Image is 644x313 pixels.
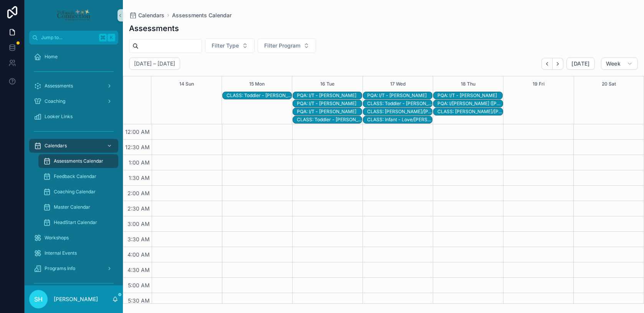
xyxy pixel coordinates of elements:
[533,76,545,92] button: 19 Fri
[212,42,239,49] span: Filter Type
[367,116,432,123] div: CLASS: Infant - Love/Wilson
[41,35,96,41] span: Jump to...
[45,83,73,89] span: Assessments
[45,143,67,149] span: Calendars
[367,100,432,107] div: CLASS: Toddler - Glassburn/Sauer (Harroff)
[205,38,255,53] button: Select Button
[227,92,291,99] div: CLASS: Toddler - [PERSON_NAME]/[PERSON_NAME]
[297,92,362,99] div: PQA: I/T - Yulier Maldonado
[126,205,152,212] span: 2:30 AM
[56,9,91,21] img: App logo
[461,76,475,92] button: 18 Thu
[566,58,594,70] button: [DATE]
[126,267,152,273] span: 4:30 AM
[129,23,179,34] h1: Assessments
[123,128,152,135] span: 12:00 AM
[227,92,291,99] div: CLASS: Toddler - Soundara/Herron
[264,42,300,49] span: Filter Program
[179,76,194,92] button: 14 Sun
[172,12,232,19] a: Assessments Calendar
[126,282,152,288] span: 5:00 AM
[367,108,432,115] div: CLASS: Toddler - Gallegos/Chamorro
[437,109,502,115] div: CLASS: [PERSON_NAME]/[PERSON_NAME]
[553,58,563,70] button: Next
[45,235,69,241] span: Workshops
[134,60,175,68] h2: [DATE] – [DATE]
[45,265,75,272] span: Programs Info
[29,139,118,153] a: Calendars
[45,98,65,104] span: Coaching
[54,219,97,226] span: HeadStart Calendar
[367,92,432,99] div: PQA: I/T - [PERSON_NAME]
[126,297,152,304] span: 5:30 AM
[34,295,43,304] span: SH
[367,92,432,99] div: PQA: I/T - Debra Todt
[38,200,118,214] a: Master Calendar
[45,114,73,120] span: Looker Links
[29,79,118,93] a: Assessments
[602,76,616,92] button: 20 Sat
[606,60,621,67] span: Week
[297,108,362,115] div: PQA: I/T - Danashia Bevis
[45,250,77,256] span: Internal Events
[38,216,118,229] a: HeadStart Calendar
[123,144,152,150] span: 12:30 AM
[249,76,265,92] button: 15 Mon
[437,92,502,99] div: PQA: I/T - Angel Gramm-Selner
[54,173,96,180] span: Feedback Calendar
[54,204,90,210] span: Master Calendar
[367,100,432,107] div: CLASS: Toddler - [PERSON_NAME]/[PERSON_NAME] ([PERSON_NAME])
[126,236,152,242] span: 3:30 AM
[297,100,362,107] div: PQA: I/T - [PERSON_NAME]
[390,76,406,92] button: 17 Wed
[127,175,152,181] span: 1:30 AM
[108,35,114,41] span: K
[541,58,553,70] button: Back
[54,158,103,164] span: Assessments Calendar
[367,109,432,115] div: CLASS: [PERSON_NAME]/[PERSON_NAME]
[29,50,118,64] a: Home
[297,109,362,115] div: PQA: I/T - [PERSON_NAME]
[25,44,123,285] div: scrollable content
[29,94,118,108] a: Coaching
[126,251,152,258] span: 4:00 AM
[297,100,362,107] div: PQA: I/T - Pam Boyle
[126,190,152,196] span: 2:00 AM
[437,92,502,99] div: PQA: I/T - [PERSON_NAME]
[126,221,152,227] span: 3:00 AM
[45,54,58,60] span: Home
[38,154,118,168] a: Assessments Calendar
[29,246,118,260] a: Internal Events
[601,58,638,70] button: Week
[437,100,502,107] div: PQA: I/T - Elizabeth (Betty) Shea
[437,100,502,107] div: PQA: I/[PERSON_NAME] ([PERSON_NAME]) [PERSON_NAME]
[297,116,362,123] div: CLASS: Toddler - Sopher/Buras
[320,76,334,92] button: 16 Tue
[54,295,98,303] p: [PERSON_NAME]
[38,170,118,183] a: Feedback Calendar
[367,117,432,123] div: CLASS: Infant - Love/[PERSON_NAME]
[258,38,316,53] button: Select Button
[38,185,118,199] a: Coaching Calendar
[29,31,118,44] button: Jump to...K
[571,60,589,67] span: [DATE]
[138,12,164,19] span: Calendars
[127,159,152,166] span: 1:00 AM
[129,12,164,19] a: Calendars
[54,189,96,195] span: Coaching Calendar
[297,92,362,99] div: PQA: I/T - [PERSON_NAME]
[297,117,362,123] div: CLASS: Toddler - [PERSON_NAME]/[PERSON_NAME]
[29,262,118,275] a: Programs Info
[29,231,118,245] a: Workshops
[437,108,502,115] div: CLASS: Toddler - Boyle/Shea
[29,110,118,124] a: Looker Links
